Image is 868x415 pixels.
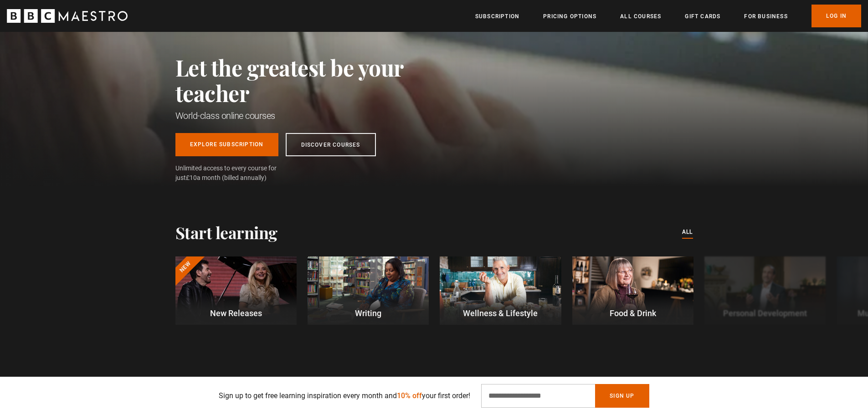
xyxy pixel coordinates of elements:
[704,256,826,325] a: Personal Development
[704,307,826,319] p: Personal Development
[744,12,787,21] a: For business
[175,223,277,242] h2: Start learning
[175,307,296,319] p: New Releases
[7,9,128,23] svg: BBC Maestro
[175,164,298,183] span: Unlimited access to every course for just a month (billed annually)
[186,174,197,181] span: £10
[175,376,305,395] h2: Trending courses
[543,12,596,21] a: Pricing Options
[475,5,861,27] nav: Primary
[175,55,444,106] h2: Let the greatest be your teacher
[572,256,693,325] a: Food & Drink
[440,307,561,319] p: Wellness & Lifestyle
[175,256,297,325] a: New New Releases
[308,256,429,325] a: Writing
[572,307,693,319] p: Food & Drink
[175,133,278,156] a: Explore Subscription
[219,390,470,401] p: Sign up to get free learning inspiration every month and your first order!
[475,12,519,21] a: Subscription
[440,256,561,325] a: Wellness & Lifestyle
[812,5,861,27] a: Log In
[397,391,422,400] span: 10% off
[685,12,720,21] a: Gift Cards
[286,133,376,156] a: Discover Courses
[595,384,649,408] button: Sign Up
[175,109,444,122] h1: World-class online courses
[620,12,661,21] a: All Courses
[308,307,429,319] p: Writing
[682,227,693,237] a: All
